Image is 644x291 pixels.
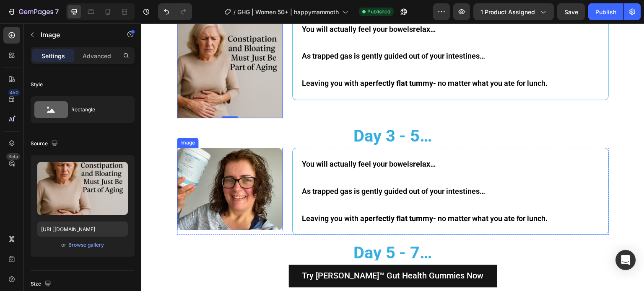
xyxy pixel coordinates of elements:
[223,55,292,64] strong: perfectly flat tummy
[161,161,458,175] p: As trapped gas is gently guided out of your intestines…
[595,8,616,16] div: Publish
[6,153,20,160] div: Beta
[223,191,292,199] strong: perfectly flat tummy
[61,240,66,250] span: or
[237,8,339,16] span: GHG | Women 50+ | happymammoth
[31,138,60,149] div: Source
[161,134,458,147] p: You will actually feel your bowels
[68,241,104,249] div: Browse gallery
[473,3,554,20] button: 1 product assigned
[37,162,128,215] img: preview-image
[212,103,291,122] strong: Day 3 - 5…
[588,3,623,20] button: Publish
[31,278,53,290] div: Size
[272,136,294,145] strong: relax…
[557,3,585,20] button: Save
[41,30,112,40] p: Image
[148,242,356,264] a: Try [PERSON_NAME]™ Gut Health Gummies Now
[367,8,390,15] span: Published
[480,8,535,16] span: 1 product assigned
[212,219,291,239] strong: Day 5 - 7…
[3,3,62,20] button: 7
[234,8,236,16] span: /
[158,3,192,20] div: Undo/Redo
[615,250,636,270] div: Open Intercom Messenger
[161,188,458,202] p: Leaving you with a - no matter what you ate for lunch.
[161,247,343,258] span: Try [PERSON_NAME]™ Gut Health Gummies Now
[37,116,55,123] div: Image
[68,241,104,249] button: Browse gallery
[8,89,20,96] div: 450
[55,7,59,17] p: 7
[37,221,128,237] input: https://example.com/image.jpg
[161,53,458,67] p: Leaving you with a - no matter what you ate for lunch.
[36,124,141,206] img: gempages_545042197993489537-9edea259-25cf-49e1-bc95-398b849abdcc.avif
[141,23,644,291] iframe: Design area
[272,1,294,10] strong: relax…
[31,81,43,88] div: Style
[42,52,65,60] p: Settings
[83,52,111,60] p: Advanced
[71,100,122,119] div: Rectangle
[564,8,578,15] span: Save
[161,26,458,39] p: As trapped gas is gently guided out of your intestines…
